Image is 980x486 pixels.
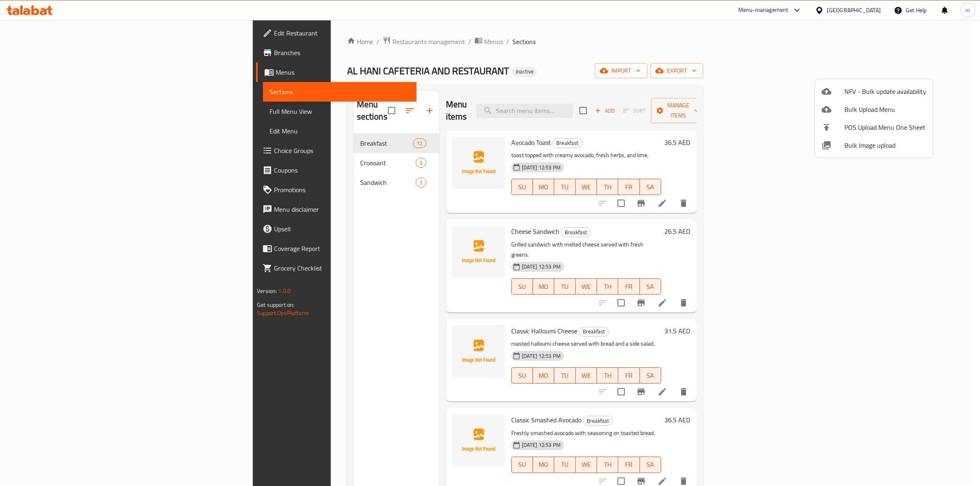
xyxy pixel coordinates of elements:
[844,104,926,114] span: Bulk Upload Menu
[844,87,926,96] span: NFV - Bulk update availability
[815,100,933,118] li: Upload bulk menu
[844,140,926,150] span: Bulk Image upload
[844,122,926,132] span: POS Upload Menu One Sheet
[815,118,933,136] li: POS Upload Menu One Sheet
